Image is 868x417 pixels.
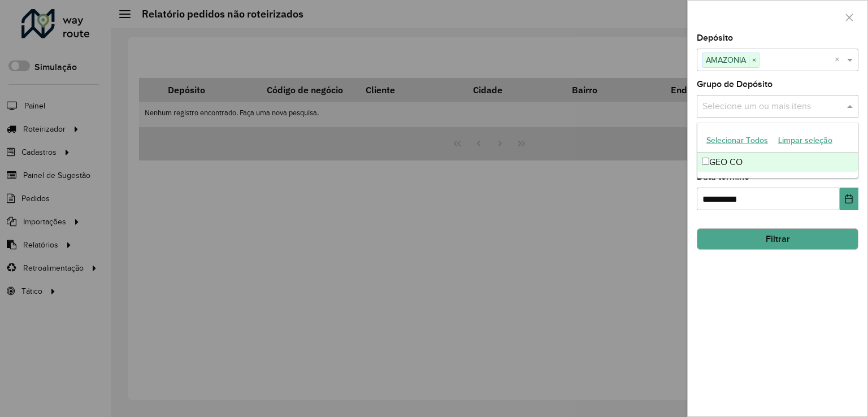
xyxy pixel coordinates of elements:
button: Selecionar Todos [701,132,773,149]
span: AMAZONIA [703,53,749,67]
button: Choose Date [840,188,858,210]
span: × [749,54,759,67]
button: Limpar seleção [773,132,837,149]
label: Depósito [697,31,733,45]
button: Filtrar [697,228,858,250]
ng-dropdown-panel: Options list [697,123,858,179]
div: GEO CO [697,153,858,172]
label: Grupo de Depósito [697,77,772,91]
span: Clear all [835,53,844,67]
